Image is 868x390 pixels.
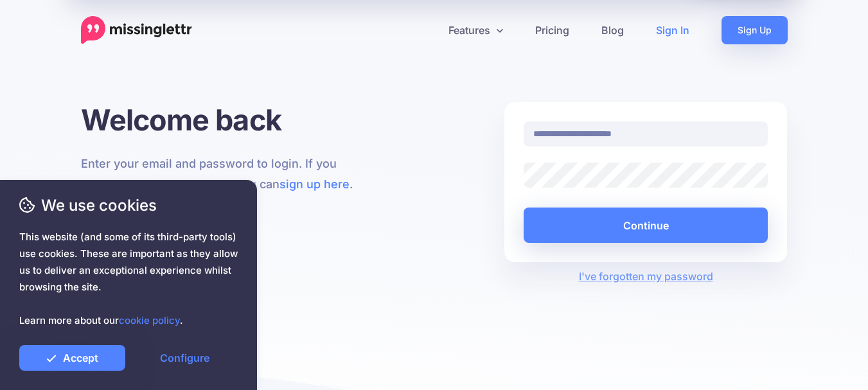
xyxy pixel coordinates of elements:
img: logo_orange.svg [21,21,31,31]
a: cookie policy [119,314,180,326]
button: Continue [524,208,768,243]
img: website_grey.svg [21,33,31,44]
a: Pricing [519,16,585,44]
p: Enter your email and password to login. If you don't have an account then you can . [81,154,364,195]
a: I've forgotten my password [579,270,713,283]
img: tab_domain_overview_orange.svg [35,75,45,85]
div: Keywords by Traffic [142,76,217,84]
div: Domain: [DOMAIN_NAME] [33,33,141,44]
a: Sign In [640,16,705,44]
a: Sign Up [722,16,788,44]
div: Domain Overview [49,76,115,84]
a: Features [432,16,519,44]
a: Configure [132,345,238,371]
span: We use cookies [19,194,238,217]
a: Blog [585,16,640,44]
a: sign up here [279,177,350,191]
div: v 4.0.25 [36,21,63,31]
img: tab_keywords_by_traffic_grey.svg [128,75,138,85]
h1: Welcome back [81,102,364,137]
a: Accept [19,345,125,371]
span: This website (and some of its third-party tools) use cookies. These are important as they allow u... [19,229,238,329]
